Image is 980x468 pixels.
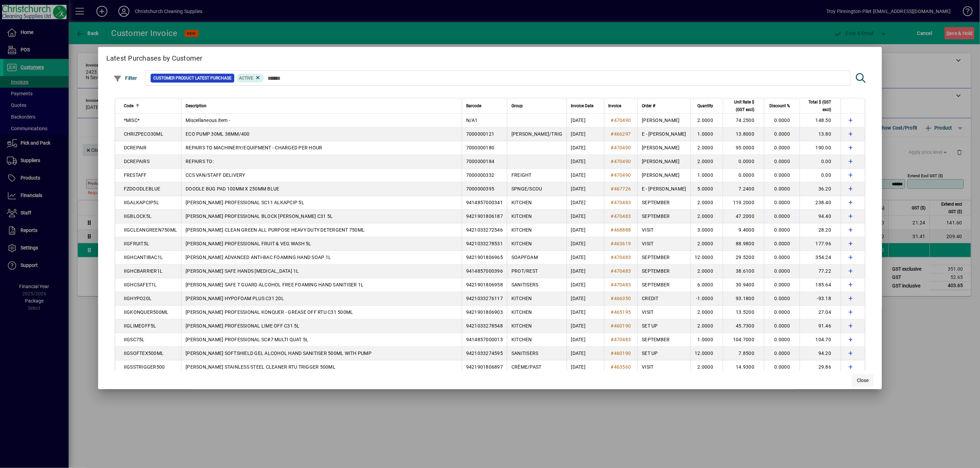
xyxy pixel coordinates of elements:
[511,131,563,137] span: [PERSON_NAME]/TRIG
[764,210,800,223] td: 0.0000
[723,251,764,264] td: 29.5200
[611,364,614,370] span: #
[690,196,723,210] td: 2.0000
[614,118,631,123] span: 470490
[723,319,764,333] td: 45.7300
[124,145,147,150] span: DCREPAIR
[768,102,796,110] div: Discount %
[611,296,614,301] span: #
[611,323,614,329] span: #
[769,102,790,110] span: Discount %
[611,350,614,356] span: #
[611,213,614,219] span: #
[124,200,159,205] span: IIGALKAPCIP5L
[723,196,764,210] td: 119.2000
[611,186,614,192] span: #
[637,114,690,127] td: [PERSON_NAME]
[690,333,723,347] td: 1.0000
[804,98,831,113] span: Total $ (GST excl)
[637,169,690,182] td: [PERSON_NAME]
[186,159,214,164] span: REPAIRS TO:
[114,75,137,81] span: Filter
[614,337,631,342] span: 470483
[609,267,634,275] a: #470483
[637,319,690,333] td: SET UP
[609,349,634,357] a: #460190
[727,98,754,113] span: Unit Rate $ (GST excl)
[614,364,631,370] span: 463560
[637,196,690,210] td: SEPTEMBER
[637,292,690,306] td: CREDIT
[186,172,245,178] span: CCS VAN/STAFF DELIVERY
[723,223,764,237] td: 9.4000
[466,364,503,370] span: 9421901806897
[124,102,177,110] div: Code
[764,223,800,237] td: 0.0000
[690,237,723,251] td: 2.0000
[186,364,335,370] span: [PERSON_NAME] STAINLESS STEEL CLEANER RTU TRIGGER 500ML
[609,254,634,261] a: #470483
[723,237,764,251] td: 88.9800
[124,102,133,110] span: Code
[690,223,723,237] td: 3.0000
[764,251,800,264] td: 0.0000
[764,169,800,182] td: 0.0000
[186,323,300,329] span: [PERSON_NAME] PROFESSIONAL LIME OFF C31 5L
[466,227,503,233] span: 9421033272546
[567,292,604,306] td: [DATE]
[800,223,841,237] td: 28.20
[609,240,634,247] a: #463619
[186,268,299,274] span: [PERSON_NAME] SAFE HANDS [MEDICAL_DATA] 1L
[186,282,364,287] span: [PERSON_NAME] SAFE T GUARD ALCOHOL FREE FOAMING HAND SANITISER 1L
[609,363,634,371] a: #463560
[186,102,458,110] div: Description
[609,322,634,330] a: #460190
[614,255,631,260] span: 470483
[609,199,634,206] a: #470483
[567,237,604,251] td: [DATE]
[764,264,800,278] td: 0.0000
[614,296,631,301] span: 466350
[690,306,723,319] td: 2.0000
[614,282,631,287] span: 470483
[239,76,253,81] span: Active
[637,127,690,141] td: E - [PERSON_NAME]
[186,227,365,233] span: [PERSON_NAME] CLEAN GREEN ALL PURPOSE HEAVY DUTY DETERGENT 750ML
[466,268,503,274] span: 9414857000396
[186,296,284,301] span: [PERSON_NAME] HYPOFOAM PLUS C31 20L
[800,319,841,333] td: 91.46
[614,323,631,329] span: 460190
[614,159,631,164] span: 470490
[611,172,614,178] span: #
[466,159,495,164] span: 7000000184
[466,145,495,150] span: 7000000180
[800,196,841,210] td: 238.40
[511,186,542,192] span: SPNGE/SCOU
[637,306,690,319] td: VISIT
[637,210,690,223] td: SEPTEMBER
[614,145,631,150] span: 470490
[236,74,264,83] mat-chip: Product Activation Status: Active
[723,292,764,306] td: 93.1800
[764,155,800,169] td: 0.0000
[614,200,631,205] span: 470483
[511,241,532,246] span: KITCHEN
[614,213,631,219] span: 470483
[511,268,538,274] span: PROT/REST
[764,306,800,319] td: 0.0000
[567,306,604,319] td: [DATE]
[723,360,764,374] td: 14.9300
[764,114,800,127] td: 0.0000
[800,333,841,347] td: 104.70
[466,131,495,137] span: 7000000121
[642,102,655,110] span: Order #
[571,102,600,110] div: Invoice Date
[466,255,503,260] span: 9421901806965
[614,350,631,356] span: 460190
[614,186,631,192] span: 467726
[153,75,232,82] span: Customer Product Latest Purchase
[567,196,604,210] td: [DATE]
[690,114,723,127] td: 2.0000
[611,145,614,150] span: #
[567,127,604,141] td: [DATE]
